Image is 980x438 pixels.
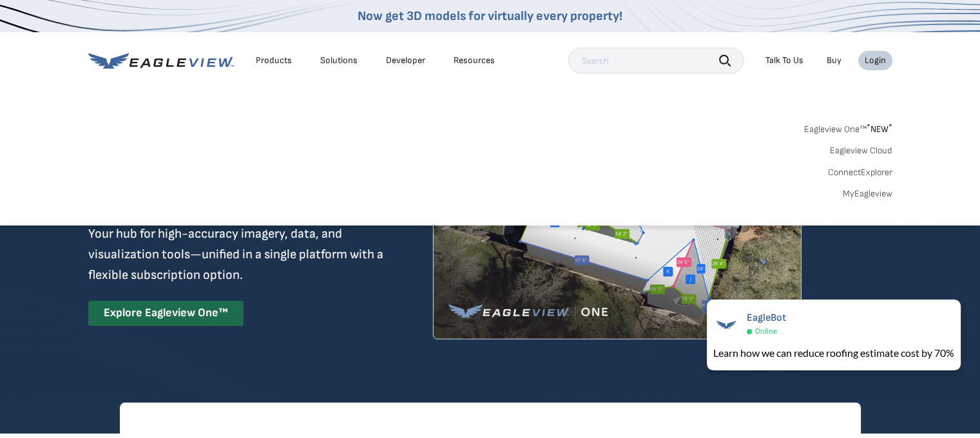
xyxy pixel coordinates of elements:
[828,167,892,178] a: ConnectExplorer
[358,8,622,24] a: Now get 3D models for virtually every property!
[454,55,495,66] div: Resources
[713,345,954,361] div: Learn how we can reduce roofing estimate cost by 70%
[843,188,892,200] a: MyEagleview
[88,301,244,326] a: Explore Eagleview One™
[386,55,425,66] a: Developer
[713,312,739,338] img: EagleBot
[830,145,892,157] a: Eagleview Cloud
[747,312,786,324] span: EagleBot
[827,55,841,66] a: Buy
[755,327,777,336] span: Online
[568,48,744,73] input: Search
[865,55,886,66] div: Login
[804,120,892,135] a: Eagleview One™*NEW*
[256,55,292,66] div: Products
[867,124,892,135] span: NEW
[765,55,803,66] div: Talk To Us
[320,55,358,66] div: Solutions
[88,224,386,285] p: Your hub for high-accuracy imagery, data, and visualization tools—unified in a single platform wi...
